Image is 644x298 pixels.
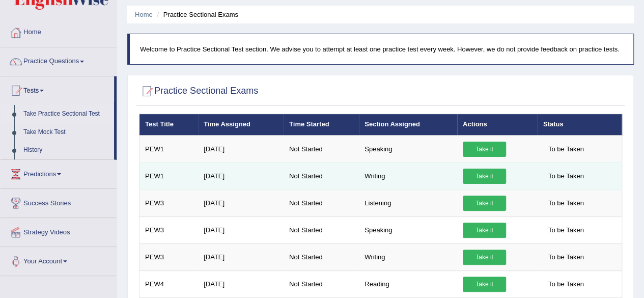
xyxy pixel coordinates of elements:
span: To be Taken [543,196,589,211]
th: Status [538,114,622,136]
th: Time Started [284,114,359,136]
h2: Practice Sectional Exams [139,84,258,99]
a: Take it [463,142,506,157]
td: [DATE] [198,243,284,270]
th: Test Title [139,114,199,136]
li: Practice Sectional Exams [154,10,238,19]
td: [DATE] [198,270,284,297]
td: PEW3 [139,189,199,216]
a: Take it [463,169,506,184]
a: Tests [1,76,114,102]
a: Take Practice Sectional Test [19,105,114,123]
a: Strategy Videos [1,218,117,243]
span: To be Taken [543,142,589,157]
td: Writing [359,162,457,189]
td: [DATE] [198,162,284,189]
td: [DATE] [198,216,284,243]
span: To be Taken [543,223,589,238]
a: Take it [463,196,506,211]
td: PEW3 [139,243,199,270]
td: Speaking [359,136,457,163]
td: Not Started [284,136,359,163]
td: Not Started [284,216,359,243]
th: Section Assigned [359,114,457,136]
td: [DATE] [198,136,284,163]
td: [DATE] [198,189,284,216]
a: History [19,141,114,159]
a: Take it [463,250,506,265]
td: Speaking [359,216,457,243]
p: Welcome to Practice Sectional Test section. We advise you to attempt at least one practice test e... [140,44,623,54]
td: Not Started [284,162,359,189]
a: Success Stories [1,189,117,214]
a: Take it [463,277,506,292]
th: Actions [457,114,538,136]
td: Not Started [284,243,359,270]
span: To be Taken [543,169,589,184]
td: Reading [359,270,457,297]
a: Home [1,18,117,44]
td: PEW3 [139,216,199,243]
td: PEW1 [139,162,199,189]
a: Take Mock Test [19,123,114,142]
td: PEW4 [139,270,199,297]
a: Practice Questions [1,47,117,73]
td: PEW1 [139,136,199,163]
a: Take it [463,223,506,238]
td: Writing [359,243,457,270]
th: Time Assigned [198,114,284,136]
a: Predictions [1,160,117,185]
td: Not Started [284,270,359,297]
td: Not Started [284,189,359,216]
td: Listening [359,189,457,216]
a: Home [135,11,153,18]
a: Your Account [1,247,117,273]
span: To be Taken [543,277,589,292]
span: To be Taken [543,250,589,265]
